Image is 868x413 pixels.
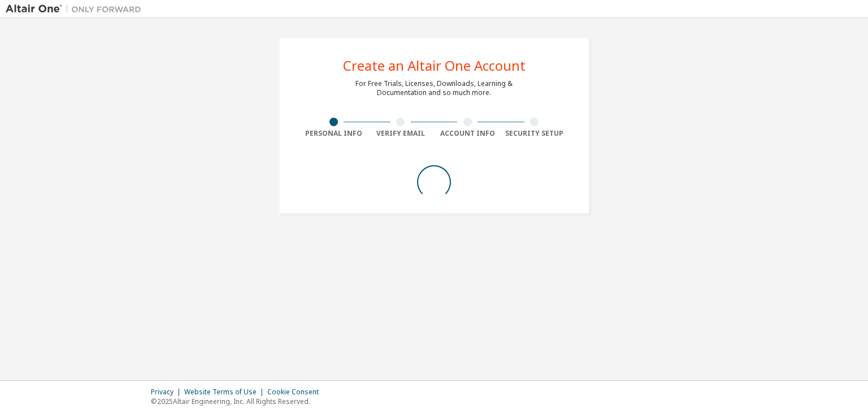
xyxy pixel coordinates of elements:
[151,388,184,397] div: Privacy
[300,129,367,138] div: Personal Info
[151,397,325,406] p: © 2025 Altair Engineering, Inc. All Rights Reserved.
[355,79,513,97] div: For Free Trials, Licenses, Downloads, Learning & Documentation and so much more.
[6,3,147,15] img: Altair One
[184,388,267,397] div: Website Terms of Use
[343,59,526,72] div: Create an Altair One Account
[434,129,501,138] div: Account Info
[501,129,568,138] div: Security Setup
[267,388,325,397] div: Cookie Consent
[367,129,435,138] div: Verify Email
